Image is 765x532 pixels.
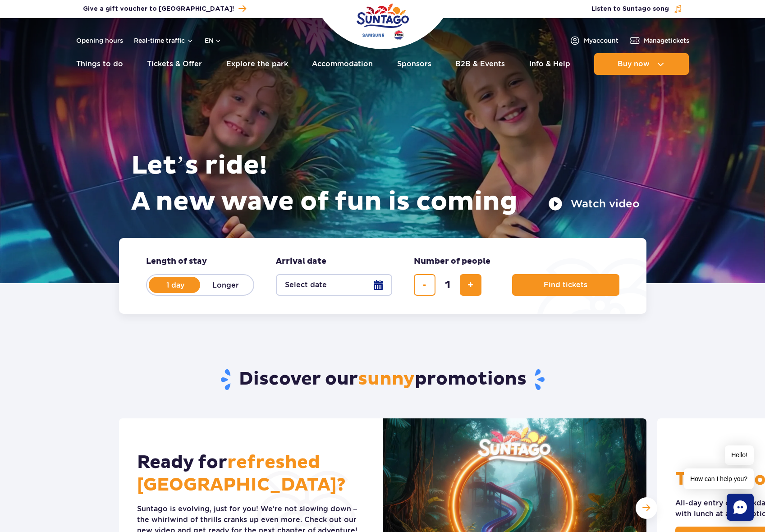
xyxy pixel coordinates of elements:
[200,275,252,294] label: Longer
[414,274,435,296] button: remove ticket
[414,256,490,267] span: Number of people
[150,275,201,294] label: 1 day
[584,36,618,45] span: My account
[455,53,505,75] a: B2B & Events
[591,5,683,14] button: Listen to Suntago song
[83,3,246,15] a: Give a gift voucher to [GEOGRAPHIC_DATA]!
[629,35,689,46] a: Managetickets
[137,451,346,496] span: refreshed [GEOGRAPHIC_DATA]?
[146,256,207,267] span: Length of stay
[594,53,689,75] button: Buy now
[569,35,618,46] a: Myaccount
[636,497,657,519] div: Next slide
[226,53,288,75] a: Explore the park
[397,53,431,75] a: Sponsors
[725,445,754,465] span: Hello!
[137,451,365,496] h2: Ready for
[727,494,754,521] div: Chat
[544,281,587,289] span: Find tickets
[312,53,373,75] a: Accommodation
[460,274,481,296] button: add ticket
[147,53,202,75] a: Tickets & Offer
[134,37,194,44] button: Real-time traffic
[205,36,222,45] button: en
[618,60,650,68] span: Buy now
[591,5,669,14] span: Listen to Suntago song
[119,368,646,391] h2: Discover our promotions
[644,36,689,45] span: Manage tickets
[529,53,570,75] a: Info & Help
[76,53,123,75] a: Things to do
[131,148,640,220] h1: Let’s ride! A new wave of fun is coming
[358,368,415,390] span: sunny
[76,36,123,45] a: Opening hours
[276,274,392,296] button: Select date
[276,256,326,267] span: Arrival date
[119,238,646,314] form: Planning your visit to Park of Poland
[684,468,754,489] span: How can I help you?
[83,5,234,14] span: Give a gift voucher to [GEOGRAPHIC_DATA]!
[548,197,640,211] button: Watch video
[437,274,458,296] input: number of tickets
[512,274,619,296] button: Find tickets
